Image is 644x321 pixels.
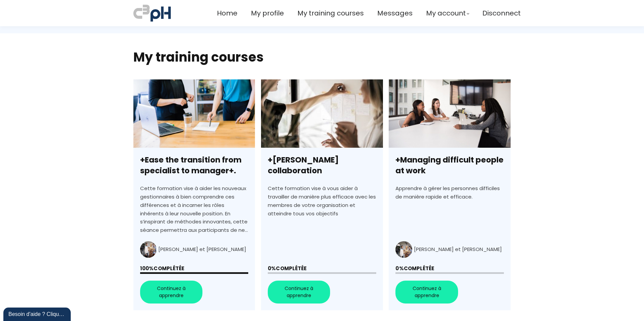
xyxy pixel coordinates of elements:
iframe: chat widget [3,306,72,321]
a: Disconnect [482,8,521,19]
a: Messages [377,8,413,19]
h2: My training courses [133,48,511,66]
span: My account [426,8,466,19]
a: Home [217,8,237,19]
img: a70bc7685e0efc0bd0b04b3506828469.jpeg [133,3,171,23]
a: My profile [251,8,284,19]
a: My training courses [297,8,364,19]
